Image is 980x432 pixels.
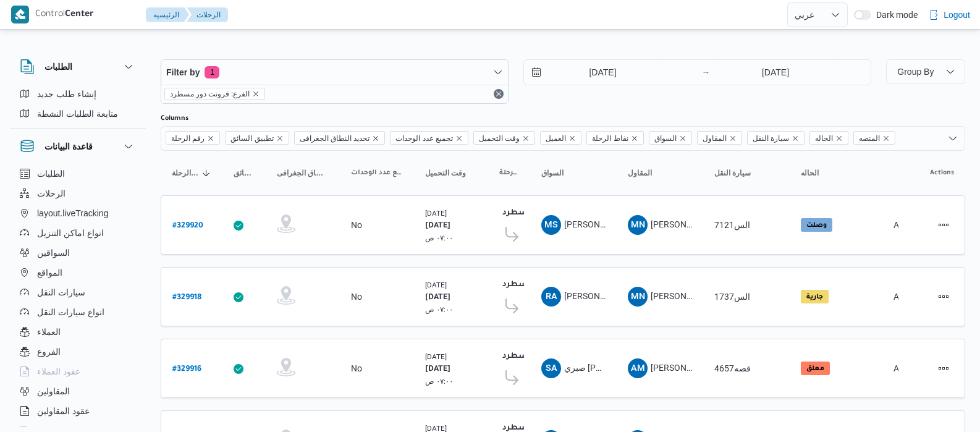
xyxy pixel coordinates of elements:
[631,135,638,142] button: Remove نقاط الرحلة from selection in this group
[568,135,576,142] button: Remove العميل from selection in this group
[592,132,628,145] span: نقاط الرحلة
[207,135,214,142] button: Remove رقم الرحلة from selection in this group
[205,66,219,78] span: 1 active filters
[15,203,141,223] button: layout.liveTracking
[651,363,785,373] span: [PERSON_NAME] [PERSON_NAME]
[934,287,953,307] button: Actions
[164,88,265,100] span: الفرع: فرونت دور مسطرد
[753,132,789,145] span: سيارة النقل
[15,164,141,184] button: الطلبات
[628,358,648,378] div: Abadalamunam Mjadi Alsaid Awad
[499,168,519,178] span: نقاط الرحلة
[172,360,201,377] a: #329916
[948,133,958,143] button: Open list of options
[623,163,697,183] button: المقاول
[11,6,29,23] img: X8yXhbKr1z7QwAAAABJRU5ErkJggg==
[628,215,648,235] div: Muhammad Nasar Kaml Abas
[631,215,645,235] span: MN
[796,163,876,183] button: الحاله
[12,383,52,420] iframe: chat widget
[541,358,561,378] div: Sabri Aiamun Sabri Abadalsaid
[294,131,386,145] span: تحديد النطاق الجغرافى
[15,322,141,342] button: العملاء
[351,168,403,178] span: تجميع عدد الوحدات
[491,87,506,101] button: Remove
[234,168,255,178] span: تطبيق السائق
[502,209,573,218] b: فرونت دور مسطرد
[649,131,692,145] span: السواق
[395,132,453,145] span: تجميع عدد الوحدات
[455,135,463,142] button: Remove تجميع عدد الوحدات from selection in this group
[37,285,85,300] span: سيارات النقل
[277,168,329,178] span: تحديد النطاق الجغرافى
[201,168,211,178] svg: Sorted in descending order
[586,131,643,145] span: نقاط الرحلة
[815,132,833,145] span: الحاله
[420,163,482,183] button: وقت التحميل
[541,215,561,235] div: Muhammad Saaid Ali Abadallah Aljabilai
[714,292,750,302] span: الس1737
[37,404,90,418] span: عقود المقاولين
[714,363,751,373] span: قصه4657
[252,90,260,98] button: remove selected entity
[546,287,557,307] span: RA
[230,132,273,145] span: تطبيق السائق
[172,168,199,178] span: رقم الرحلة; Sorted in descending order
[37,206,108,221] span: layout.liveTracking
[631,358,645,378] span: AM
[425,294,450,302] b: [DATE]
[390,131,468,145] span: تجميع عدد الوحدات
[709,163,784,183] button: سيارة النقل
[524,60,664,85] input: Press the down key to open a popover containing a calendar.
[944,7,970,22] span: Logout
[187,7,228,22] button: الرحلات
[835,135,843,142] button: Remove الحاله from selection in this group
[801,218,832,232] span: وصلت
[15,84,141,104] button: إنشاء طلب جديد
[37,166,65,181] span: الطلبات
[702,68,711,77] div: →
[37,324,61,339] span: العملاء
[425,365,450,374] b: [DATE]
[425,281,447,289] small: [DATE]
[276,135,284,142] button: Remove تطبيق السائق from selection in this group
[425,234,453,242] small: ٠٧:٠٠ ص
[44,139,93,154] h3: قاعدة البيانات
[20,139,136,154] button: قاعدة البيانات
[172,365,201,374] b: # 329916
[372,135,379,142] button: Remove تحديد النطاق الجغرافى from selection in this group
[15,342,141,362] button: الفروع
[628,168,652,178] span: المقاول
[37,384,70,399] span: المقاولين
[541,168,564,178] span: السواق
[15,362,141,381] button: عقود العملاء
[703,132,727,145] span: المقاول
[801,362,830,375] span: معلق
[654,132,677,145] span: السواق
[425,222,450,231] b: [DATE]
[502,281,573,289] b: فرونت دور مسطرد
[425,377,453,386] small: ٠٧:٠٠ ص
[37,87,96,101] span: إنشاء طلب جديد
[853,131,895,145] span: المنصه
[886,59,965,84] button: Group By
[889,163,897,183] button: المنصه
[272,163,334,183] button: تحديد النطاق الجغرافى
[801,290,829,303] span: جارية
[15,223,141,243] button: انواع اماكن التنزيل
[172,217,203,234] a: #329920
[806,294,823,301] b: جارية
[15,401,141,421] button: عقود المقاولين
[934,358,953,378] button: Actions
[934,215,953,235] button: Actions
[564,219,698,229] span: [PERSON_NAME] [PERSON_NAME]
[300,132,370,145] span: تحديد النطاق الجغرافى
[536,163,610,183] button: السواق
[171,132,205,145] span: رقم الرحلة
[924,2,975,27] button: Logout
[37,106,118,121] span: متابعة الطلبات النشطة
[172,294,201,302] b: # 329918
[425,352,447,361] small: [DATE]
[351,291,362,302] div: No
[172,222,203,231] b: # 329920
